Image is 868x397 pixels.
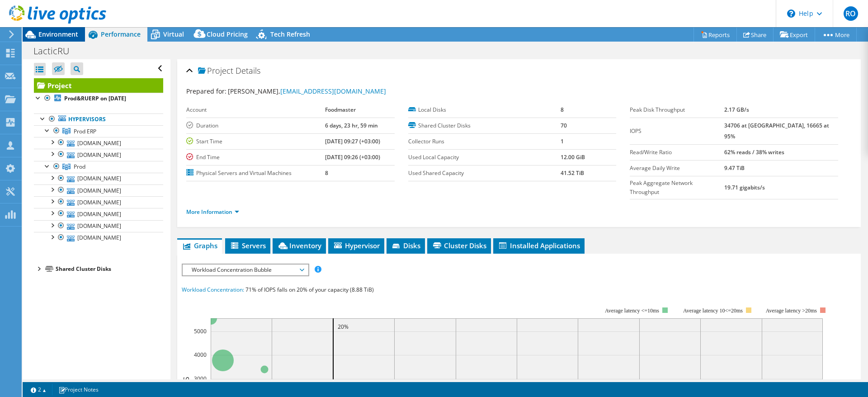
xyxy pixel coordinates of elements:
[724,148,784,156] b: 62% reads / 38% writes
[186,121,325,130] label: Duration
[182,286,244,293] span: Workload Concentration:
[325,169,328,177] b: 8
[561,106,564,113] b: 8
[325,106,356,113] b: Foodmaster
[325,137,380,145] b: [DATE] 09:27 (+03:00)
[34,93,163,104] a: Prod&RUERP on [DATE]
[186,105,325,114] label: Account
[408,169,561,178] label: Used Shared Capacity
[56,264,163,274] div: Shared Cluster Disks
[74,163,85,170] span: Prod
[325,122,378,129] b: 6 days, 23 hr, 59 min
[561,122,567,129] b: 70
[163,30,184,38] span: Virtual
[432,241,486,250] span: Cluster Disks
[230,241,266,250] span: Servers
[228,87,386,95] span: [PERSON_NAME],
[101,30,141,38] span: Performance
[34,220,163,232] a: [DOMAIN_NAME]
[280,87,386,95] a: [EMAIL_ADDRESS][DOMAIN_NAME]
[34,113,163,125] a: Hypervisors
[24,384,52,395] a: 2
[182,241,217,250] span: Graphs
[736,28,774,42] a: Share
[198,66,233,76] span: Project
[338,323,349,331] text: 20%
[815,28,857,42] a: More
[333,241,380,250] span: Hypervisor
[561,137,564,145] b: 1
[194,375,207,383] text: 3000
[34,137,163,149] a: [DOMAIN_NAME]
[630,179,724,197] label: Peak Aggregate Network Throughput
[277,241,321,250] span: Inventory
[630,164,724,173] label: Average Daily Write
[773,28,815,42] a: Export
[186,208,239,216] a: More Information
[236,65,260,76] span: Details
[34,173,163,184] a: [DOMAIN_NAME]
[186,137,325,146] label: Start Time
[630,105,724,114] label: Peak Disk Throughput
[693,28,737,42] a: Reports
[52,384,105,395] a: Project Notes
[561,153,585,161] b: 12.00 GiB
[38,30,78,38] span: Environment
[498,241,580,250] span: Installed Applications
[34,78,163,93] a: Project
[34,161,163,173] a: Prod
[605,307,659,314] tspan: Average latency <=10ms
[34,232,163,244] a: [DOMAIN_NAME]
[630,127,724,136] label: IOPS
[187,265,303,275] span: Workload Concentration Bubble
[844,6,858,21] span: RO
[186,87,226,95] label: Prepared for:
[186,169,325,178] label: Physical Servers and Virtual Machines
[29,46,83,56] h1: LacticRU
[724,122,829,140] b: 34706 at [GEOGRAPHIC_DATA], 16665 at 95%
[787,9,795,18] svg: \n
[34,196,163,208] a: [DOMAIN_NAME]
[207,30,248,38] span: Cloud Pricing
[391,241,420,250] span: Disks
[408,153,561,162] label: Used Local Capacity
[408,137,561,146] label: Collector Runs
[64,95,126,102] b: Prod&RUERP on [DATE]
[724,164,745,172] b: 9.47 TiB
[408,105,561,114] label: Local Disks
[34,208,163,220] a: [DOMAIN_NAME]
[561,169,584,177] b: 41.52 TiB
[630,148,724,157] label: Read/Write Ratio
[724,184,765,191] b: 19.71 gigabits/s
[186,153,325,162] label: End Time
[270,30,310,38] span: Tech Refresh
[325,153,380,161] b: [DATE] 09:26 (+03:00)
[194,327,207,335] text: 5000
[245,286,374,293] span: 71% of IOPS falls on 20% of your capacity (8.88 TiB)
[408,121,561,130] label: Shared Cluster Disks
[34,125,163,137] a: Prod ERP
[74,128,96,135] span: Prod ERP
[683,307,743,314] tspan: Average latency 10<=20ms
[34,184,163,196] a: [DOMAIN_NAME]
[34,149,163,161] a: [DOMAIN_NAME]
[724,106,749,113] b: 2.17 GB/s
[194,351,207,359] text: 4000
[766,307,817,314] text: Average latency >20ms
